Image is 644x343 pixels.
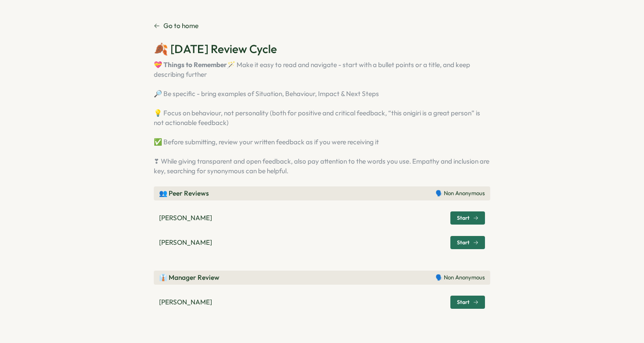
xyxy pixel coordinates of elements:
[159,273,219,282] p: 👔 Manager Review
[154,61,227,69] strong: 💝 Things to Remember
[154,41,490,57] h2: 🍂 [DATE] Review Cycle
[450,211,485,225] button: Start
[450,236,485,249] button: Start
[457,240,470,245] span: Start
[159,297,212,307] p: [PERSON_NAME]
[435,189,485,197] p: 🗣️ Non Anonymous
[159,238,212,247] p: [PERSON_NAME]
[450,296,485,309] button: Start
[159,213,212,223] p: [PERSON_NAME]
[159,189,209,198] p: 👥 Peer Reviews
[154,21,198,31] a: Go to home
[457,300,470,305] span: Start
[163,21,198,31] p: Go to home
[457,215,470,221] span: Start
[154,60,490,176] p: 🪄 Make it easy to read and navigate - start with a bullet points or a title, and keep describing ...
[435,274,485,282] p: 🗣️ Non Anonymous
